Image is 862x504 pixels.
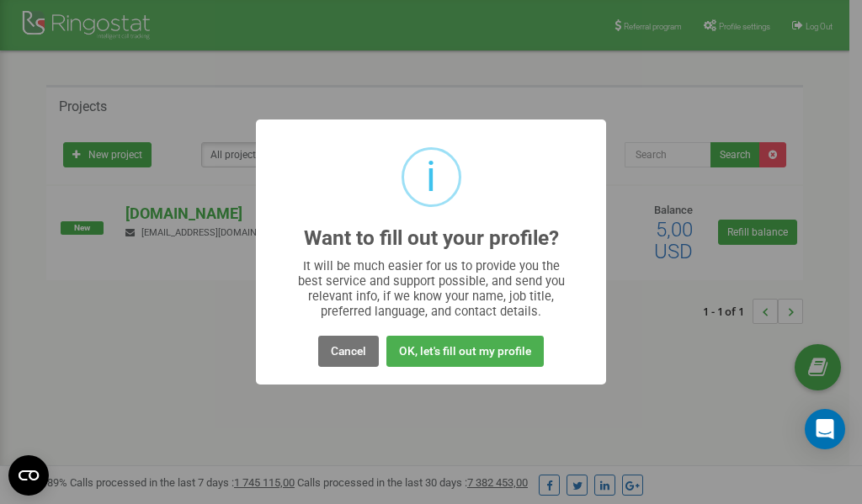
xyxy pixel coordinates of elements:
div: i [426,150,436,204]
button: Cancel [318,336,379,367]
div: It will be much easier for us to provide you the best service and support possible, and send you ... [290,258,573,319]
div: Open Intercom Messenger [805,409,845,449]
h2: Want to fill out your profile? [304,227,559,250]
button: Open CMP widget [8,455,49,496]
button: OK, let's fill out my profile [386,336,544,367]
